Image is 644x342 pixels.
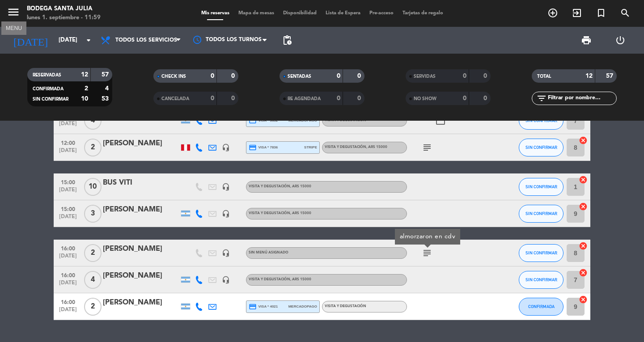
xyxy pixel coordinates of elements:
span: 15:00 [57,203,79,214]
strong: 12 [585,73,593,79]
div: MENU [1,24,26,32]
span: Visita y Degustación [325,304,366,308]
span: TOTAL [537,74,551,79]
span: SIN CONFIRMAR [525,184,557,189]
span: SIN CONFIRMAR [33,97,68,101]
button: SIN CONFIRMAR [519,205,563,223]
strong: 0 [231,95,237,101]
div: LOG OUT [603,27,637,54]
button: SIN CONFIRMAR [519,271,563,289]
span: 2 [84,139,102,156]
strong: 0 [463,95,466,101]
button: menu [7,5,20,22]
button: SIN CONFIRMAR [519,139,563,156]
span: [DATE] [57,148,79,158]
i: headset_mic [222,183,230,191]
strong: 0 [211,73,214,79]
span: Visita y Degustación [249,185,311,188]
strong: 0 [231,73,237,79]
div: [PERSON_NAME] [103,204,179,215]
span: visa * 4021 [249,303,278,311]
i: cancel [579,268,588,277]
span: CHECK INS [161,74,186,79]
span: Disponibilidad [279,11,321,16]
strong: 57 [102,72,110,78]
i: cancel [579,136,588,145]
span: [DATE] [57,121,79,131]
span: 2 [84,244,102,262]
i: menu [7,5,20,19]
span: 4 [84,112,102,130]
strong: 4 [105,85,110,92]
div: [PERSON_NAME] [103,138,179,149]
span: visa * 3632 [249,117,278,125]
span: Visita y Degustación [249,278,311,281]
i: cancel [579,241,588,250]
span: , ARS 15000 [290,278,311,281]
span: Visita y Degustación [249,211,311,215]
span: CONFIRMADA [33,87,64,91]
strong: 0 [483,73,489,79]
strong: 57 [606,73,615,79]
span: 16:00 [57,270,79,280]
span: 12:00 [57,137,79,148]
i: subject [422,142,432,153]
strong: 0 [337,73,340,79]
span: Pre-acceso [365,11,398,16]
i: headset_mic [222,276,230,284]
i: cancel [579,202,588,211]
span: , ARS 15000 [366,145,387,149]
span: pending_actions [282,35,292,46]
i: cancel [579,295,588,304]
span: , ARS 15000 [290,211,311,215]
span: 3 [84,205,102,223]
i: headset_mic [222,210,230,218]
span: NO SHOW [414,97,436,101]
span: Tarjetas de regalo [398,11,448,16]
span: , ARS 15000 [290,185,311,188]
strong: 0 [463,73,466,79]
span: mercadopago [288,118,317,123]
i: subject [422,248,432,258]
i: cancel [579,175,588,184]
i: filter_list [536,93,547,104]
i: work_outline [435,115,446,126]
span: [DATE] [57,280,79,290]
span: SIN CONFIRMAR [525,250,557,255]
span: [DATE] [57,214,79,224]
span: [DATE] [57,187,79,197]
input: Filtrar por nombre... [547,93,616,103]
i: credit_card [249,303,257,311]
strong: 0 [211,95,214,101]
button: SIN CONFIRMAR [519,178,563,196]
span: Mis reservas [197,11,234,16]
i: credit_card [249,117,257,125]
button: SIN CONFIRMAR [519,112,563,130]
span: print [581,35,592,46]
span: visa * 7836 [249,144,278,152]
span: CONFIRMADA [528,304,555,309]
div: [PERSON_NAME] [103,270,179,282]
span: SIN CONFIRMAR [525,145,557,150]
span: 2 [84,298,102,316]
span: SENTADAS [288,74,311,79]
i: headset_mic [222,249,230,257]
strong: 12 [81,72,88,78]
i: add_circle_outline [547,8,558,18]
span: [DATE] [57,253,79,263]
span: Todos los servicios [115,37,177,43]
strong: 2 [85,85,88,92]
span: 10 [84,178,102,196]
div: [PERSON_NAME] [103,243,179,255]
i: power_settings_new [615,35,626,46]
span: [DATE] [57,307,79,317]
strong: 0 [337,95,340,101]
span: 16:00 [57,243,79,253]
div: [PERSON_NAME] [103,297,179,308]
div: lunes 1. septiembre - 11:59 [27,13,101,22]
i: headset_mic [222,144,230,152]
i: exit_to_app [572,8,582,18]
span: SIN CONFIRMAR [525,211,557,216]
div: BUS VITI [103,177,179,189]
span: RE AGENDADA [288,97,321,101]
